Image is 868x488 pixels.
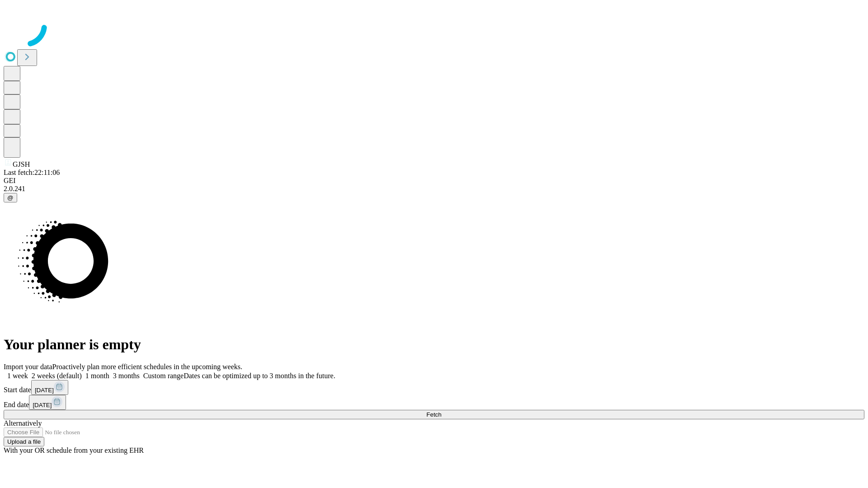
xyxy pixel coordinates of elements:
[4,363,52,371] span: Import your data
[113,372,140,380] span: 3 months
[4,336,864,353] h1: Your planner is empty
[33,402,52,408] span: [DATE]
[4,169,60,176] span: Last fetch: 22:11:06
[143,372,184,380] span: Custom range
[4,410,864,419] button: Fetch
[4,185,864,193] div: 2.0.241
[7,194,14,201] span: @
[7,372,28,380] span: 1 week
[4,193,17,202] button: @
[4,446,144,454] span: With your OR schedule from your existing EHR
[35,387,54,394] span: [DATE]
[4,419,42,427] span: Alternatively
[4,437,44,446] button: Upload a file
[52,363,242,371] span: Proactively plan more efficient schedules in the upcoming weeks.
[85,372,109,380] span: 1 month
[29,395,66,410] button: [DATE]
[4,380,864,395] div: Start date
[13,160,30,168] span: GJSH
[184,372,335,380] span: Dates can be optimized up to 3 months in the future.
[4,177,864,185] div: GEI
[31,380,68,395] button: [DATE]
[4,395,864,410] div: End date
[426,411,441,418] span: Fetch
[32,372,82,380] span: 2 weeks (default)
